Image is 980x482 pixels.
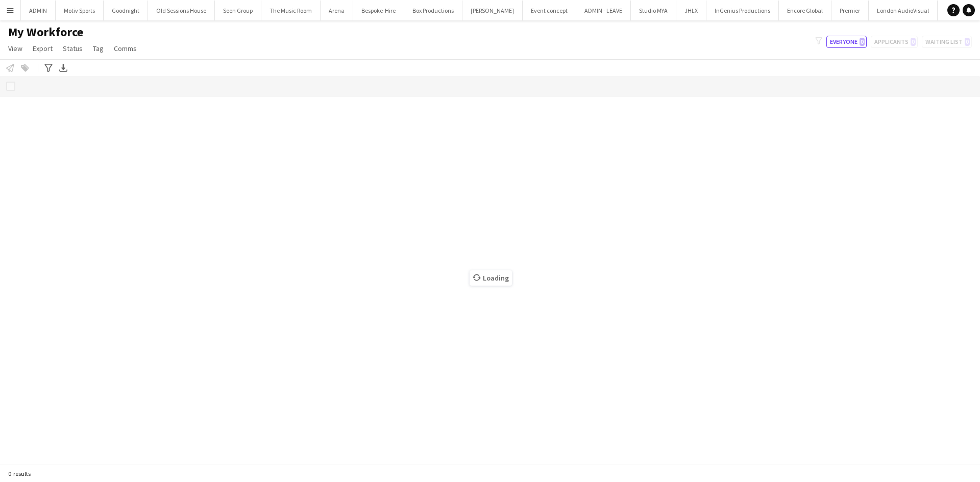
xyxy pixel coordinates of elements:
button: Event concept [523,1,576,20]
button: ADMIN - LEAVE [576,1,631,20]
span: Status [63,44,83,53]
button: [PERSON_NAME] [462,1,523,20]
button: Everyone0 [826,36,867,48]
span: 0 [860,38,865,46]
button: Seen Group [215,1,261,20]
app-action-btn: Advanced filters [42,62,55,74]
button: London AudioVisual [869,1,938,20]
span: Loading [470,270,512,286]
button: The Music Room [261,1,321,20]
a: Comms [110,42,141,55]
span: Comms [114,44,137,53]
button: Motiv Sports [56,1,104,20]
a: View [4,42,27,55]
button: Premier [831,1,869,20]
button: Goodnight [104,1,148,20]
button: JHLX [676,1,706,20]
a: Export [29,42,57,55]
button: Studio MYA [631,1,676,20]
button: Bespoke-Hire [353,1,404,20]
button: Arena [321,1,353,20]
button: ADMIN [21,1,56,20]
span: Export [33,44,53,53]
span: Tag [93,44,104,53]
button: Old Sessions House [148,1,215,20]
button: Box Productions [404,1,462,20]
button: InGenius Productions [706,1,779,20]
app-action-btn: Export XLSX [57,62,69,74]
span: My Workforce [8,24,83,40]
button: Encore Global [779,1,831,20]
span: View [8,44,22,53]
a: Status [59,42,87,55]
a: Tag [89,42,108,55]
